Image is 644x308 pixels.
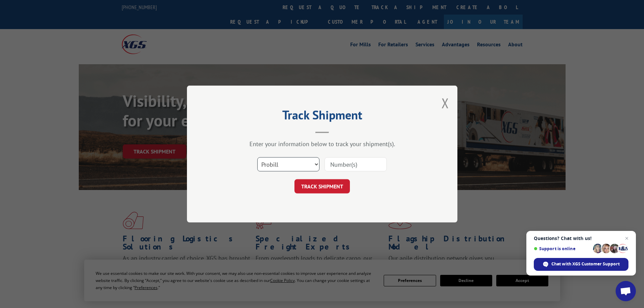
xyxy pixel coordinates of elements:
[616,281,636,301] div: Open chat
[551,261,620,267] span: Chat with XGS Customer Support
[534,236,628,241] span: Questions? Chat with us!
[442,94,449,112] button: Close modal
[534,258,628,271] div: Chat with XGS Customer Support
[623,234,631,242] span: Close chat
[325,157,387,171] input: Number(s)
[221,140,424,148] div: Enter your information below to track your shipment(s).
[221,110,424,123] h2: Track Shipment
[294,179,350,193] button: TRACK SHIPMENT
[534,246,591,251] span: Support is online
